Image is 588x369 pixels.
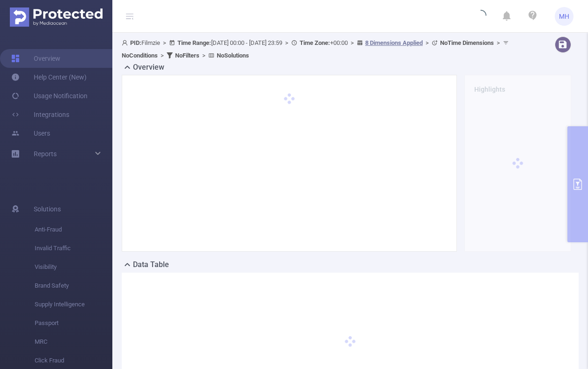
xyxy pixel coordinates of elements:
[348,39,357,46] span: >
[122,40,130,46] i: icon: user
[494,39,503,46] span: >
[122,39,511,59] span: Filmzie [DATE] 00:00 - [DATE] 23:59 +00:00
[160,39,169,46] span: >
[35,220,112,239] span: Anti-Fraud
[217,52,249,59] b: No Solutions
[35,276,112,295] span: Brand Safety
[199,52,208,59] span: >
[35,314,112,333] span: Passport
[158,52,167,59] span: >
[11,105,69,124] a: Integrations
[282,39,291,46] span: >
[10,7,103,27] img: Protected Media
[365,39,423,46] u: 8 Dimensions Applied
[175,52,199,59] b: No Filters
[475,10,486,23] i: icon: loading
[300,39,330,46] b: Time Zone:
[34,150,57,158] span: Reports
[34,200,61,218] span: Solutions
[423,39,432,46] span: >
[11,124,50,143] a: Users
[35,295,112,314] span: Supply Intelligence
[133,259,169,270] h2: Data Table
[440,39,494,46] b: No Time Dimensions
[11,87,88,105] a: Usage Notification
[11,68,87,87] a: Help Center (New)
[35,258,112,276] span: Visibility
[35,239,112,258] span: Invalid Traffic
[133,62,164,73] h2: Overview
[130,39,141,46] b: PID:
[122,52,158,59] b: No Conditions
[11,49,60,68] a: Overview
[177,39,211,46] b: Time Range:
[559,7,569,26] span: MH
[35,333,112,351] span: MRC
[34,145,57,163] a: Reports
